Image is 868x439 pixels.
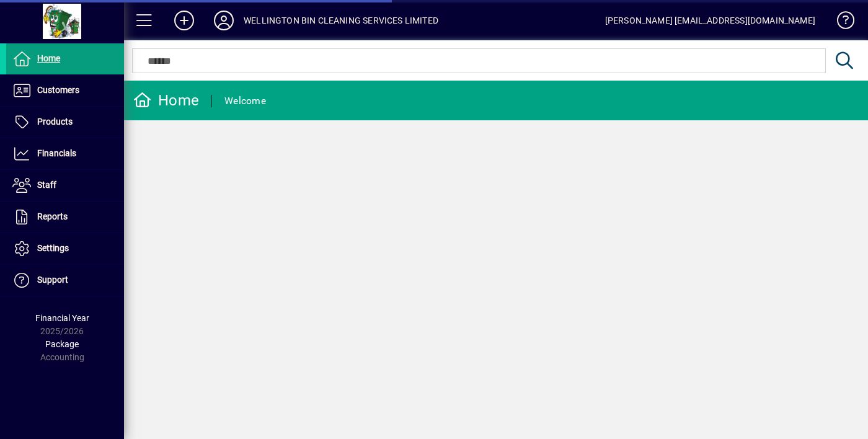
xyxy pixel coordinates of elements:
div: [PERSON_NAME] [EMAIL_ADDRESS][DOMAIN_NAME] [605,11,815,30]
div: Home [133,91,199,110]
a: Settings [6,233,124,264]
span: Financial Year [35,313,89,323]
a: Products [6,107,124,138]
div: WELLINGTON BIN CLEANING SERVICES LIMITED [244,11,438,30]
span: Financials [37,148,76,158]
div: Welcome [224,91,266,111]
a: Support [6,265,124,296]
span: Home [37,53,60,63]
a: Knowledge Base [828,2,852,43]
a: Customers [6,75,124,106]
span: Package [45,339,79,349]
button: Profile [204,9,244,32]
span: Reports [37,211,68,221]
span: Staff [37,180,56,190]
a: Reports [6,202,124,233]
span: Customers [37,85,79,95]
span: Settings [37,243,69,253]
a: Staff [6,170,124,201]
button: Add [164,9,204,32]
a: Financials [6,138,124,169]
span: Support [37,275,68,285]
span: Products [37,117,73,126]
